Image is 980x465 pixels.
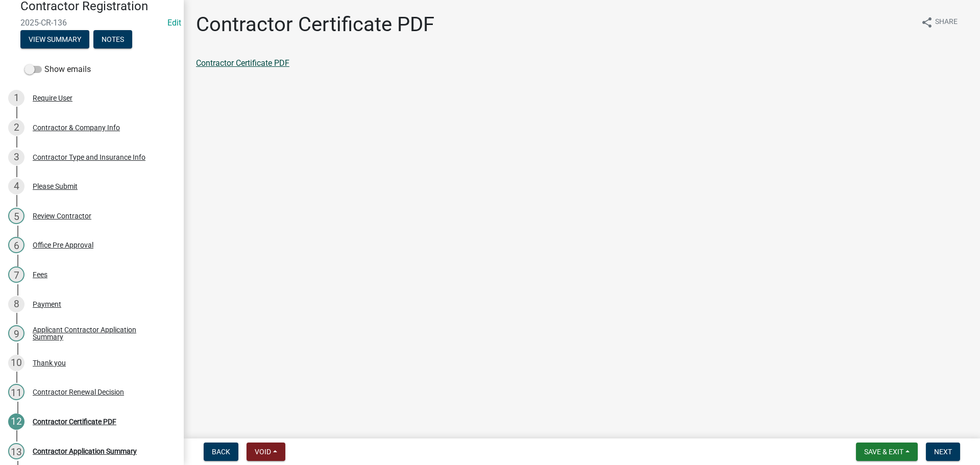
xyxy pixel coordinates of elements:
div: 1 [8,90,24,106]
span: Void [255,448,271,456]
div: 9 [8,325,24,341]
div: Contractor Type and Insurance Info [33,154,145,161]
div: 13 [8,443,24,459]
div: 6 [8,237,24,253]
a: Edit [167,18,181,28]
span: 2025-CR-136 [20,18,163,28]
div: 3 [8,149,24,165]
div: Please Submit [33,183,78,190]
button: Next [926,443,960,461]
div: Contractor Application Summary [33,448,137,455]
div: 12 [8,413,24,430]
div: 8 [8,296,24,312]
h1: Contractor Certificate PDF [196,12,434,37]
div: Fees [33,271,47,278]
div: Contractor & Company Info [33,124,120,131]
button: Save & Exit [856,443,918,461]
i: share [921,16,933,29]
button: View Summary [20,30,89,48]
div: Applicant Contractor Application Summary [33,326,167,340]
div: 5 [8,208,24,224]
wm-modal-confirm: Edit Application Number [167,18,181,28]
wm-modal-confirm: Summary [20,36,89,44]
span: Back [212,448,230,456]
button: Back [204,443,238,461]
div: Contractor Renewal Decision [33,388,124,396]
button: Void [247,443,285,461]
button: shareShare [913,12,966,32]
div: 4 [8,178,24,194]
div: Payment [33,301,61,308]
div: 11 [8,384,24,400]
wm-modal-confirm: Notes [93,36,132,44]
div: 2 [8,119,24,136]
div: Require User [33,94,72,102]
button: Notes [93,30,132,48]
div: Review Contractor [33,212,91,219]
span: Share [935,16,958,29]
div: Office Pre Approval [33,241,93,249]
div: 10 [8,355,24,371]
div: Contractor Certificate PDF [33,418,116,425]
label: Show emails [24,63,91,76]
span: Next [934,448,952,456]
span: Save & Exit [864,448,903,456]
a: Contractor Certificate PDF [196,58,289,68]
div: Thank you [33,359,66,366]
div: 7 [8,266,24,283]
